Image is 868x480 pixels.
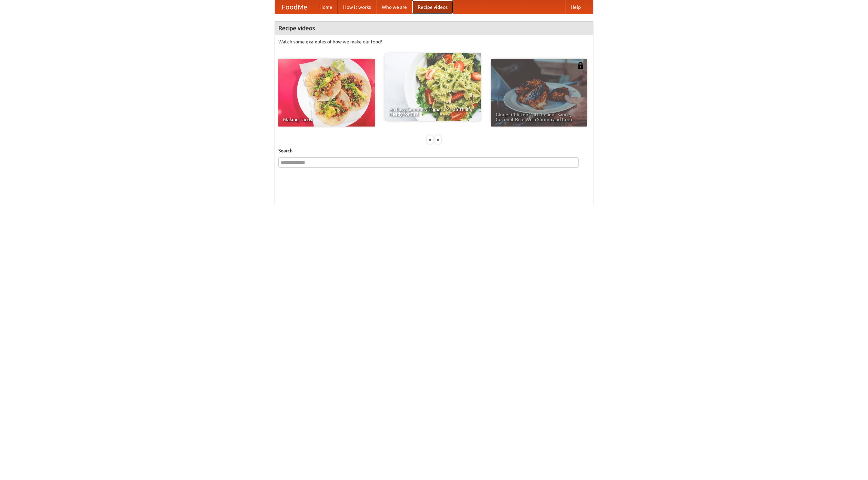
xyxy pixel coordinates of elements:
span: Making Tacos [283,117,370,122]
div: » [435,135,441,144]
a: Making Tacos [278,59,375,127]
a: Who we are [376,0,412,14]
a: Recipe videos [412,0,453,14]
a: Home [314,0,338,14]
h5: Search [278,147,590,154]
h4: Recipe videos [275,21,593,35]
img: 483408.png [577,62,584,69]
div: « [427,135,433,144]
p: Watch some examples of how we make our food! [278,38,590,45]
a: An Easy, Summery Tomato Pasta That's Ready for Fall [384,53,481,121]
a: FoodMe [275,0,314,14]
span: An Easy, Summery Tomato Pasta That's Ready for Fall [389,107,476,116]
a: How it works [338,0,376,14]
a: Help [565,0,586,14]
